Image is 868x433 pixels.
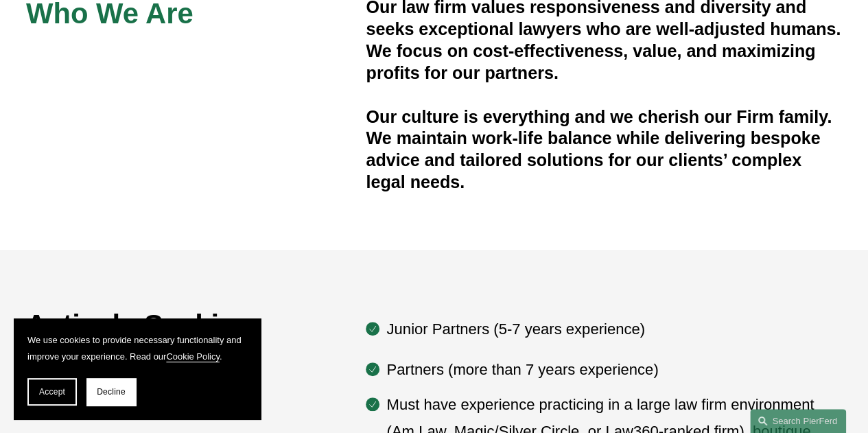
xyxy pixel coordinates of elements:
button: Accept [27,378,77,406]
button: Decline [86,378,136,406]
h4: Our culture is everything and we cherish our Firm family. We maintain work-life balance while del... [366,106,842,194]
span: Accept [39,387,65,397]
p: We use cookies to provide necessary functionality and improve your experience. Read our . [27,332,247,364]
p: Partners (more than 7 years experience) [386,356,842,384]
a: Cookie Policy [166,351,220,362]
section: Cookie banner [14,318,261,419]
span: Decline [97,387,126,397]
a: Search this site [750,409,846,433]
h2: Actively Seeking [26,308,298,343]
p: Junior Partners (5-7 years experience) [386,316,842,343]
